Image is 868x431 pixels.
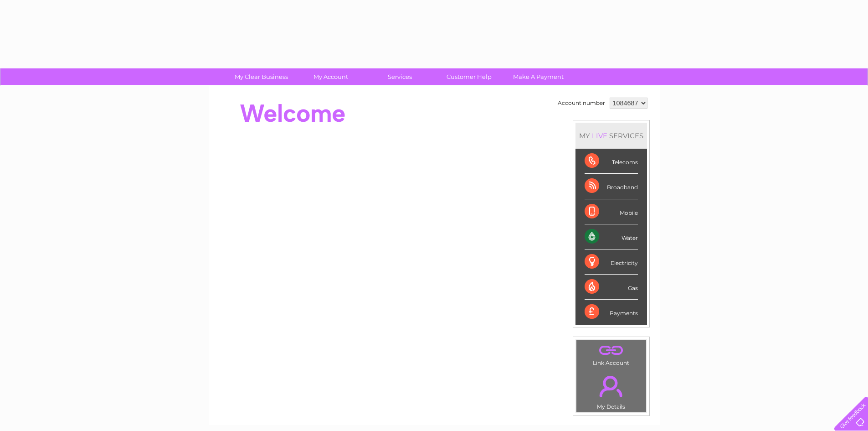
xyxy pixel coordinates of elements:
[224,68,299,85] a: My Clear Business
[431,68,507,85] a: Customer Help
[590,131,609,140] div: LIVE
[585,224,638,249] div: Water
[585,300,638,324] div: Payments
[293,68,368,85] a: My Account
[585,199,638,224] div: Mobile
[362,68,437,85] a: Services
[585,174,638,199] div: Broadband
[585,249,638,275] div: Electricity
[585,149,638,174] div: Telecoms
[576,340,647,369] td: Link Account
[575,123,647,149] div: MY SERVICES
[579,343,644,358] a: .
[576,368,647,413] td: My Details
[585,275,638,300] div: Gas
[555,95,607,111] td: Account number
[579,370,644,402] a: .
[501,68,576,85] a: Make A Payment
